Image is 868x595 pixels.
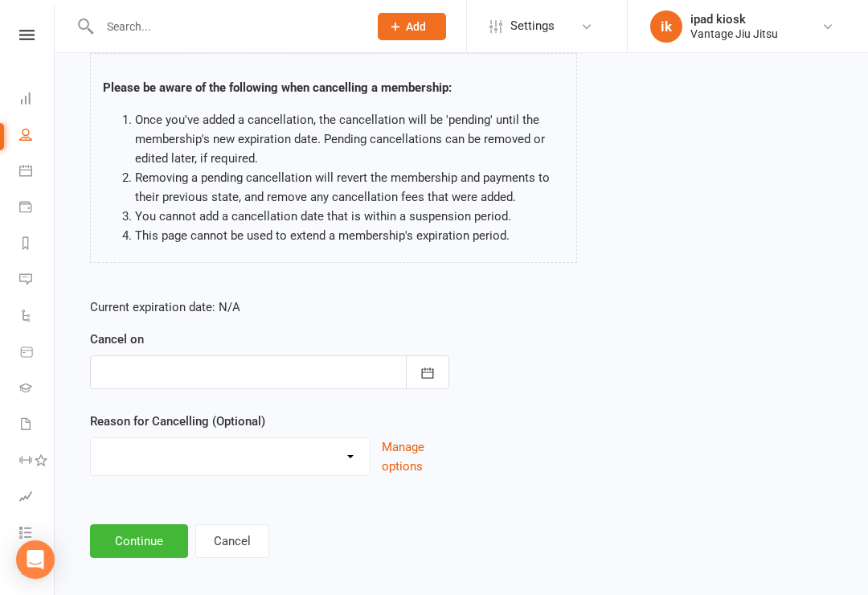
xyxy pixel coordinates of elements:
[19,82,55,118] a: Dashboard
[90,297,449,317] p: Current expiration date: N/A
[19,227,55,263] a: Reports
[19,480,55,516] a: Assessments
[19,118,55,154] a: People
[135,207,564,226] li: You cannot add a cancellation date that is within a suspension period.
[19,154,55,191] a: Calendar
[90,412,265,431] label: Reason for Cancelling (Optional)
[16,540,55,579] div: Open Intercom Messenger
[135,168,564,207] li: Removing a pending cancellation will revert the membership and payments to their previous state, ...
[90,524,188,558] button: Continue
[19,191,55,227] a: Payments
[135,226,564,245] li: This page cannot be used to extend a membership's expiration period.
[90,330,144,349] label: Cancel on
[650,10,682,43] div: ik
[382,437,449,476] button: Manage options
[690,12,778,27] div: ipad kiosk
[510,8,555,44] span: Settings
[690,27,778,41] div: Vantage Jiu Jitsu
[406,20,426,33] span: Add
[378,13,446,40] button: Add
[19,335,55,371] a: Product Sales
[195,524,269,558] button: Cancel
[95,15,357,38] input: Search...
[135,110,564,168] li: Once you've added a cancellation, the cancellation will be 'pending' until the membership's new e...
[103,80,452,95] strong: Please be aware of the following when cancelling a membership:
